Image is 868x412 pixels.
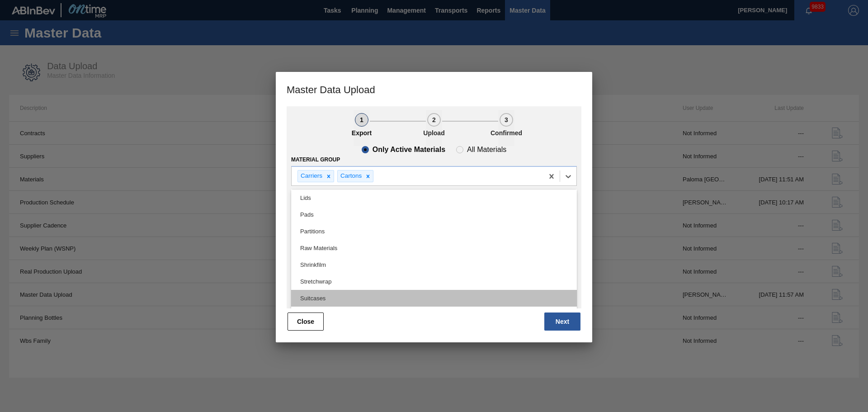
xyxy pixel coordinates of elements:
label: Labeled Family [291,189,338,195]
div: Carriers [298,170,324,182]
div: 1 [355,113,368,127]
button: 1Export [354,110,370,146]
h3: Master Data Upload [276,72,592,106]
div: 3 [500,113,513,127]
p: Upload [411,129,457,137]
div: Raw Materials [291,240,577,256]
p: Export [339,129,384,137]
div: Shrinkfilm [291,256,577,273]
p: Confirmed [484,129,529,137]
div: Pads [291,206,577,223]
div: Partitions [291,223,577,240]
label: Material Group [291,156,340,163]
clb-radio-button: All Materials [456,146,506,153]
button: Next [544,313,580,331]
div: Suitcases [291,290,577,307]
clb-radio-button: Only Active Materials [362,146,445,153]
div: Cartons [338,170,363,182]
div: Lids [291,189,577,206]
div: Stretchwrap [291,273,577,290]
div: 2 [427,113,441,127]
button: 3Confirmed [498,110,514,146]
button: Close [288,313,324,331]
div: Trays [291,307,577,323]
button: 2Upload [426,110,442,146]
